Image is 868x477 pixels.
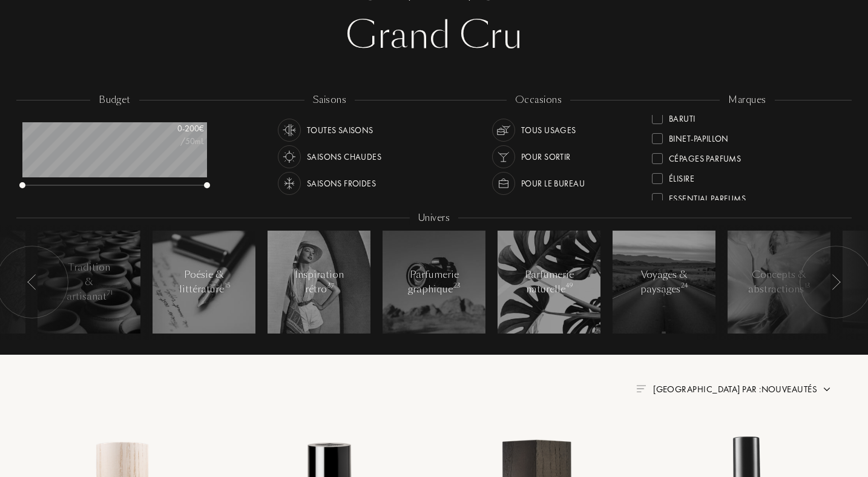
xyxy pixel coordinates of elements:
[307,172,376,195] div: Saisons froides
[639,268,690,297] div: Voyages & paysages
[281,122,298,139] img: usage_season_average_white.svg
[669,188,746,205] div: Essential Parfums
[521,145,571,168] div: Pour sortir
[681,281,688,290] span: 24
[521,172,585,195] div: Pour le bureau
[410,211,458,225] div: Univers
[669,108,695,125] div: Baruti
[566,281,573,290] span: 49
[281,175,298,192] img: usage_season_cold_white.svg
[27,274,37,290] img: arr_left.svg
[822,384,832,394] img: arrow.png
[225,281,230,290] span: 15
[90,93,139,107] div: budget
[143,122,204,135] div: 0 - 200 €
[281,148,298,165] img: usage_season_hot_white.svg
[307,145,381,168] div: Saisons chaudes
[669,168,694,185] div: Élisire
[521,119,576,142] div: Tous usages
[179,268,230,297] div: Poésie & littérature
[294,268,345,297] div: Inspiration rétro
[495,175,512,192] img: usage_occasion_work_white.svg
[669,128,729,145] div: Binet-Papillon
[495,148,512,165] img: usage_occasion_party_white.svg
[408,268,460,297] div: Parfumerie graphique
[307,119,373,142] div: Toutes saisons
[653,383,817,395] span: [GEOGRAPHIC_DATA] par : Nouveautés
[304,93,355,107] div: saisons
[495,122,512,139] img: usage_occasion_all_white.svg
[669,148,741,165] div: Cépages Parfums
[720,93,774,107] div: marques
[507,93,570,107] div: occasions
[27,12,841,60] div: Grand Cru
[524,268,575,297] div: Parfumerie naturelle
[636,385,646,392] img: filter_by.png
[831,274,841,290] img: arr_left.svg
[453,281,461,290] span: 23
[327,281,334,290] span: 37
[143,135,204,148] div: /50mL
